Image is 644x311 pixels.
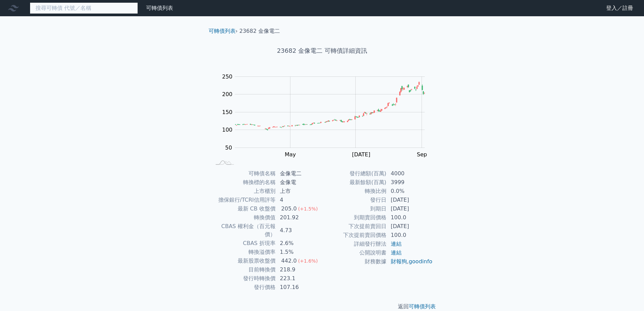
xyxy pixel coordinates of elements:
[391,249,402,256] a: 連結
[409,258,432,265] a: goodinfo
[322,257,387,266] td: 財務數據
[601,3,639,14] a: 登入／註冊
[211,265,276,274] td: 目前轉換價
[30,2,138,14] input: 搜尋可轉債 代號／名稱
[276,213,322,222] td: 201.92
[391,258,407,265] a: 財報狗
[298,258,318,264] span: (+1.6%)
[409,303,436,310] a: 可轉債列表
[222,73,233,80] tspan: 250
[387,231,433,240] td: 100.0
[387,213,433,222] td: 100.0
[276,222,322,239] td: 4.73
[276,274,322,283] td: 223.1
[322,213,387,222] td: 到期賣回價格
[391,241,402,247] a: 連結
[276,248,322,257] td: 1.5%
[211,274,276,283] td: 發行時轉換價
[387,196,433,204] td: [DATE]
[322,178,387,187] td: 最新餘額(百萬)
[276,187,322,196] td: 上市
[225,145,232,151] tspan: 50
[276,265,322,274] td: 218.9
[211,248,276,257] td: 轉換溢價率
[387,222,433,231] td: [DATE]
[387,178,433,187] td: 3999
[352,151,370,158] tspan: [DATE]
[211,178,276,187] td: 轉換標的名稱
[322,196,387,204] td: 發行日
[298,206,318,212] span: (+1.5%)
[203,46,441,55] h1: 23682 金像電二 可轉債詳細資訊
[211,196,276,204] td: 擔保銀行/TCRI信用評等
[322,169,387,178] td: 發行總額(百萬)
[322,222,387,231] td: 下次提前賣回日
[387,187,433,196] td: 0.0%
[417,151,427,158] tspan: Sep
[211,213,276,222] td: 轉換價值
[322,240,387,248] td: 詳細發行辦法
[219,73,435,172] g: Chart
[222,91,233,97] tspan: 200
[209,28,236,34] a: 可轉債列表
[222,127,233,133] tspan: 100
[285,151,296,158] tspan: May
[280,257,298,265] div: 442.0
[280,205,298,213] div: 205.0
[276,178,322,187] td: 金像電
[211,239,276,248] td: CBAS 折現率
[387,257,433,266] td: ,
[222,109,233,115] tspan: 150
[276,283,322,292] td: 107.16
[211,187,276,196] td: 上市櫃別
[322,187,387,196] td: 轉換比例
[211,283,276,292] td: 發行價格
[211,169,276,178] td: 可轉債名稱
[239,27,280,35] li: 23682 金像電二
[211,204,276,213] td: 最新 CB 收盤價
[387,169,433,178] td: 4000
[211,257,276,265] td: 最新股票收盤價
[211,222,276,239] td: CBAS 權利金（百元報價）
[276,169,322,178] td: 金像電二
[146,5,173,11] a: 可轉債列表
[610,279,644,311] iframe: Chat Widget
[322,204,387,213] td: 到期日
[276,239,322,248] td: 2.6%
[203,303,441,311] p: 返回
[387,204,433,213] td: [DATE]
[276,196,322,204] td: 4
[322,231,387,240] td: 下次提前賣回價格
[209,27,238,35] li: ›
[322,248,387,257] td: 公開說明書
